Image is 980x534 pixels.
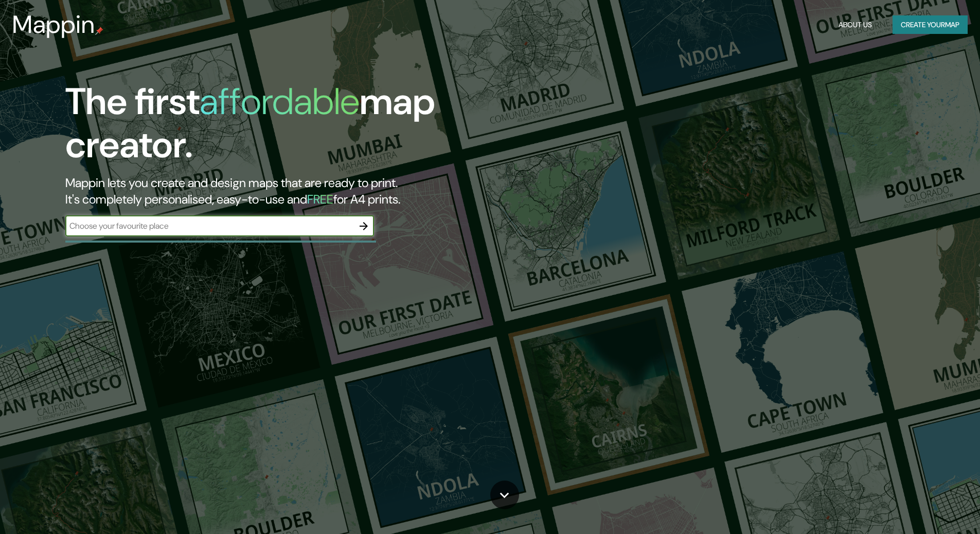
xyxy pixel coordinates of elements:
[95,27,103,35] img: mappin-pin
[12,10,95,39] h3: Mappin
[65,220,353,232] input: Choose your favourite place
[65,80,556,175] h1: The first map creator.
[834,15,876,34] button: About Us
[200,78,360,125] h1: affordable
[893,15,968,34] button: Create yourmap
[307,191,333,207] h5: FREE
[65,175,556,208] h2: Mappin lets you create and design maps that are ready to print. It's completely personalised, eas...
